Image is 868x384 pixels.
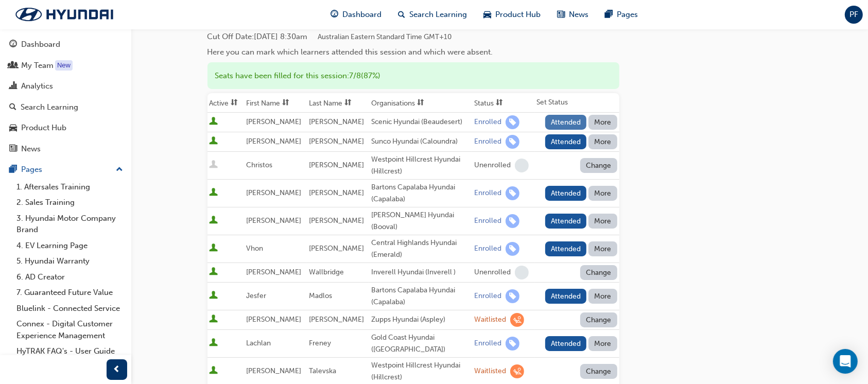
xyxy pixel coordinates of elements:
[371,182,470,205] div: Bartons Capalaba Hyundai (Capalaba)
[246,244,263,253] span: Vhon
[588,134,617,149] button: More
[534,93,619,113] th: Set Status
[246,315,301,324] span: [PERSON_NAME]
[9,165,17,174] span: pages-icon
[210,338,218,348] span: User is active
[246,268,301,276] span: [PERSON_NAME]
[545,115,587,130] button: Attended
[515,266,529,280] span: learningRecordVerb_NONE-icon
[588,336,617,351] button: More
[557,8,565,21] span: news-icon
[5,4,124,25] img: Trak
[309,117,364,126] span: [PERSON_NAME]
[12,343,127,359] a: HyTRAK FAQ's - User Guide
[231,99,238,108] span: sorting-icon
[4,160,127,179] button: Pages
[116,163,123,177] span: up-icon
[474,291,501,301] div: Enrolled
[506,214,519,228] span: learningRecordVerb_ENROLL-icon
[12,316,127,343] a: Connex - Digital Customer Experience Management
[4,98,127,117] a: Search Learning
[9,145,17,154] span: news-icon
[588,115,617,130] button: More
[833,349,858,374] div: Open Intercom Messenger
[474,188,501,198] div: Enrolled
[474,161,511,170] div: Unenrolled
[210,315,218,325] span: User is active
[12,253,127,269] a: 5. Hyundai Warranty
[371,314,470,326] div: Zupps Hyundai (Aspley)
[246,161,272,169] span: Christos
[246,366,301,375] span: [PERSON_NAME]
[309,268,344,276] span: Wallbridge
[210,291,218,301] span: User is active
[580,158,617,173] button: Change
[409,9,467,21] span: Search Learning
[12,269,127,285] a: 6. AD Creator
[246,339,271,347] span: Lachlan
[12,238,127,254] a: 4. EV Learning Page
[113,363,121,376] span: prev-icon
[495,9,541,21] span: Product Hub
[4,56,127,75] a: My Team
[12,301,127,317] a: Bluelink - Connected Service
[4,77,127,96] a: Analytics
[9,61,17,71] span: people-icon
[506,242,519,256] span: learningRecordVerb_ENROLL-icon
[210,267,218,277] span: User is active
[21,39,60,50] div: Dashboard
[309,291,332,300] span: Madlos
[309,244,364,253] span: [PERSON_NAME]
[371,237,470,260] div: Central Highlands Hyundai (Emerald)
[545,214,587,229] button: Attended
[55,60,73,71] div: Tooltip anchor
[588,214,617,229] button: More
[309,137,364,146] span: [PERSON_NAME]
[207,32,452,41] span: Cut Off Date : [DATE] 8:30am
[4,118,127,137] a: Product Hub
[371,116,470,128] div: Scenic Hyundai (Beaudesert)
[207,62,619,90] div: Seats have been filled for this session : 7 / 8 ( 87% )
[371,267,470,278] div: Inverell Hyundai (Inverell )
[510,364,524,378] span: learningRecordVerb_WAITLIST-icon
[580,312,617,327] button: Change
[474,339,501,348] div: Enrolled
[309,366,336,375] span: Talevska
[474,268,511,277] div: Unenrolled
[545,336,587,351] button: Attended
[474,216,501,226] div: Enrolled
[9,124,17,133] span: car-icon
[545,186,587,201] button: Attended
[309,188,364,197] span: [PERSON_NAME]
[371,154,470,177] div: Westpoint Hillcrest Hyundai (Hillcrest)
[342,9,381,21] span: Dashboard
[371,360,470,383] div: Westpoint Hillcrest Hyundai (Hillcrest)
[21,164,42,176] div: Pages
[390,4,475,25] a: search-iconSearch Learning
[210,243,218,254] span: User is active
[282,99,289,108] span: sorting-icon
[472,93,534,113] th: Toggle SortBy
[506,186,519,200] span: learningRecordVerb_ENROLL-icon
[549,4,597,25] a: news-iconNews
[210,136,218,147] span: User is active
[369,93,472,113] th: Toggle SortBy
[506,135,519,149] span: learningRecordVerb_ENROLL-icon
[506,289,519,303] span: learningRecordVerb_ENROLL-icon
[371,136,470,148] div: Sunco Hyundai (Caloundra)
[545,241,587,256] button: Attended
[580,265,617,280] button: Change
[210,366,218,376] span: User is active
[474,366,506,376] div: Waitlisted
[4,33,127,160] button: DashboardMy TeamAnalyticsSearch LearningProduct HubNews
[12,195,127,211] a: 2. Sales Training
[210,188,218,198] span: User is active
[510,313,524,327] span: learningRecordVerb_WAITLIST-icon
[371,210,470,233] div: [PERSON_NAME] Hyundai (Booval)
[246,137,301,146] span: [PERSON_NAME]
[569,9,588,21] span: News
[207,46,619,58] div: Here you can mark which learners attended this session and which were absent.
[475,4,549,25] a: car-iconProduct Hub
[545,289,587,304] button: Attended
